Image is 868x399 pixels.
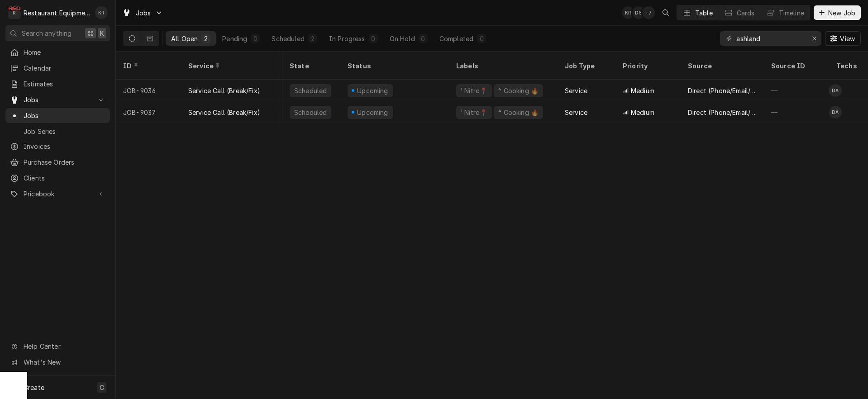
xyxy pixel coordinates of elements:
[293,108,328,117] div: Scheduled
[24,47,105,57] span: Home
[632,6,645,19] div: DS
[293,86,328,95] div: Scheduled
[479,34,484,43] div: 0
[829,84,842,97] div: Dakota Arthur's Avatar
[253,34,258,43] div: 0
[8,6,21,19] div: R
[631,108,654,117] span: Medium
[356,86,390,95] div: Upcoming
[5,45,110,60] a: Home
[24,384,44,391] span: Create
[632,6,645,19] div: Derek Stewart's Avatar
[8,6,21,19] div: Restaurant Equipment Diagnostics's Avatar
[497,86,539,95] div: ⁴ Cooking 🔥
[825,31,861,46] button: View
[290,61,333,71] div: State
[829,106,842,119] div: DA
[24,127,105,136] span: Job Series
[24,95,92,104] span: Jobs
[814,5,861,20] button: New Job
[24,157,105,167] span: Purchase Orders
[136,8,151,18] span: Jobs
[22,28,72,38] span: Search anything
[5,108,110,123] a: Jobs
[24,79,105,89] span: Estimates
[688,108,757,117] div: Direct (Phone/Email/etc.)
[116,80,181,101] div: JOB-9036
[658,5,673,20] button: Open search
[188,86,260,95] div: Service Call (Break/Fix)
[5,355,110,370] a: Go to What's New
[5,124,110,139] a: Job Series
[460,86,488,95] div: ¹ Nitro📍
[764,101,829,123] div: —
[826,8,857,18] span: New Job
[565,108,587,117] div: Service
[24,342,105,351] span: Help Center
[100,383,104,392] span: C
[371,34,376,43] div: 0
[565,86,587,95] div: Service
[622,6,634,19] div: Kelli Robinette's Avatar
[329,34,365,43] div: In Progress
[456,61,550,71] div: Labels
[95,6,108,19] div: Kelli Robinette's Avatar
[807,31,821,46] button: Erase input
[622,6,634,19] div: KR
[736,31,804,46] input: Keyword search
[771,61,820,71] div: Source ID
[737,8,755,18] div: Cards
[5,186,110,201] a: Go to Pricebook
[5,171,110,185] a: Clients
[24,111,105,120] span: Jobs
[272,34,304,43] div: Scheduled
[5,139,110,154] a: Invoices
[779,8,804,18] div: Timeline
[24,189,92,199] span: Pricebook
[497,108,539,117] div: ⁴ Cooking 🔥
[171,34,198,43] div: All Open
[688,86,757,95] div: Direct (Phone/Email/etc.)
[420,34,426,43] div: 0
[24,63,105,73] span: Calendar
[623,61,672,71] div: Priority
[5,155,110,170] a: Purchase Orders
[119,5,167,20] a: Go to Jobs
[356,108,390,117] div: Upcoming
[838,34,857,43] span: View
[642,6,655,19] div: + 7
[695,8,713,18] div: Table
[5,25,110,41] button: Search anything⌘K
[24,173,105,183] span: Clients
[390,34,415,43] div: On Hold
[348,61,440,71] div: Status
[688,61,755,71] div: Source
[116,101,181,123] div: JOB-9037
[460,108,488,117] div: ¹ Nitro📍
[565,61,608,71] div: Job Type
[310,34,315,43] div: 2
[829,106,842,119] div: Dakota Arthur's Avatar
[631,86,654,95] span: Medium
[5,339,110,354] a: Go to Help Center
[24,357,105,367] span: What's New
[222,34,247,43] div: Pending
[123,61,172,71] div: ID
[829,84,842,97] div: DA
[439,34,473,43] div: Completed
[5,76,110,91] a: Estimates
[95,6,108,19] div: KR
[5,92,110,107] a: Go to Jobs
[836,61,858,71] div: Techs
[764,80,829,101] div: —
[24,8,90,18] div: Restaurant Equipment Diagnostics
[100,28,104,38] span: K
[203,34,209,43] div: 2
[188,61,273,71] div: Service
[87,28,94,38] span: ⌘
[24,142,105,151] span: Invoices
[5,61,110,76] a: Calendar
[188,108,260,117] div: Service Call (Break/Fix)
